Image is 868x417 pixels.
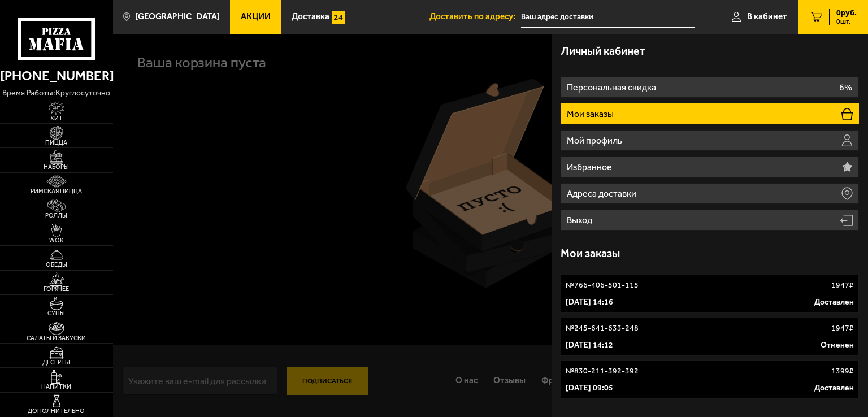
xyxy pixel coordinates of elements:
p: Адреса доставки [567,189,639,198]
a: №766-406-501-1151947₽[DATE] 14:16Доставлен [561,275,859,313]
p: № 245-641-633-248 [566,323,639,334]
p: 1399 ₽ [831,366,854,377]
p: Мои заказы [567,110,616,119]
p: Избранное [567,163,614,172]
span: [GEOGRAPHIC_DATA] [135,12,220,21]
p: Персональная скидка [567,83,658,92]
p: № 766-406-501-115 [566,280,639,291]
h3: Личный кабинет [561,45,645,57]
p: № 830-211-392-392 [566,366,639,377]
span: Акции [241,12,271,21]
p: 1947 ₽ [831,280,854,291]
p: 6% [839,83,852,92]
p: Доставлен [814,383,854,394]
span: 0 руб. [836,9,857,17]
img: 15daf4d41897b9f0e9f617042186c801.svg [332,11,345,24]
a: №830-211-392-3921399₽[DATE] 09:05Доставлен [561,360,859,399]
p: Мой профиль [567,136,624,145]
h3: Мои заказы [561,247,620,259]
a: №245-641-633-2481947₽[DATE] 14:12Отменен [561,318,859,356]
p: [DATE] 09:05 [566,383,613,394]
p: 1947 ₽ [831,323,854,334]
p: [DATE] 14:16 [566,297,613,308]
p: Выход [567,216,594,225]
p: Доставлен [814,297,854,308]
input: Ваш адрес доставки [521,7,695,28]
span: Доставить по адресу: [429,12,521,21]
p: [DATE] 14:12 [566,340,613,351]
span: В кабинет [747,12,787,21]
span: 0 шт. [836,18,857,25]
p: Отменен [821,340,854,351]
span: Доставка [292,12,329,21]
